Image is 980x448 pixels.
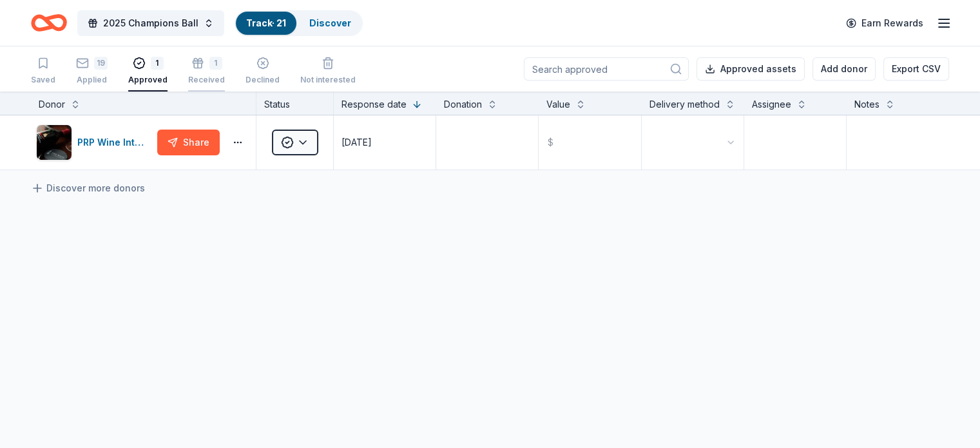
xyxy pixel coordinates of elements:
[524,57,689,81] input: Search approved
[31,8,67,38] a: Home
[39,97,65,112] div: Donor
[128,52,168,92] button: 1Approved
[128,75,168,85] div: Approved
[77,135,152,150] div: PRP Wine International
[245,52,280,92] button: Declined
[103,15,198,31] span: 2025 Champions Ball
[812,57,876,81] button: Add donor
[76,52,108,92] button: 19Applied
[334,115,436,170] button: [DATE]
[444,97,482,112] div: Donation
[883,57,949,81] button: Export CSV
[76,75,108,85] div: Applied
[697,57,805,81] button: Approved assets
[188,52,225,92] button: 1Received
[94,57,108,70] div: 19
[752,97,791,112] div: Assignee
[77,10,224,36] button: 2025 Champions Ball
[209,57,222,70] div: 1
[31,75,55,85] div: Saved
[256,92,334,115] div: Status
[36,124,152,161] button: Image for PRP Wine InternationalPRP Wine International
[31,52,55,92] button: Saved
[546,97,570,112] div: Value
[151,57,164,70] div: 1
[235,10,363,36] button: Track· 21Discover
[31,180,145,196] a: Discover more donors
[341,97,407,112] div: Response date
[838,12,931,35] a: Earn Rewards
[300,75,356,85] div: Not interested
[246,17,286,28] a: Track· 21
[854,97,879,112] div: Notes
[188,75,225,85] div: Received
[341,135,372,150] div: [DATE]
[37,125,72,160] img: Image for PRP Wine International
[157,130,220,155] button: Share
[649,97,720,112] div: Delivery method
[245,75,280,85] div: Declined
[300,52,356,92] button: Not interested
[309,17,351,28] a: Discover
